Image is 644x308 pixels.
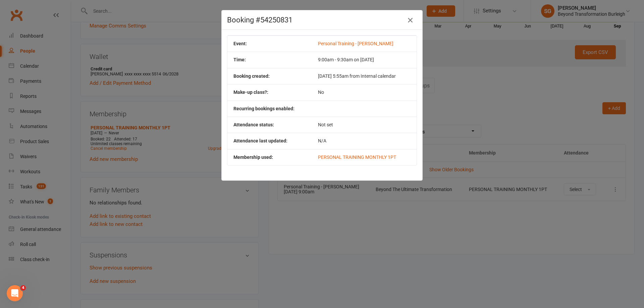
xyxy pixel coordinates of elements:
h4: Booking #54250831 [227,16,417,24]
td: Not set [312,117,417,133]
span: 4 [20,285,26,291]
a: PERSONAL TRAINING MONTHLY 1PT [318,155,396,160]
button: Close [405,15,416,25]
b: Attendance status: [233,122,274,127]
b: Recurring bookings enabled: [233,106,294,111]
b: Time: [233,57,246,62]
b: Event: [233,41,247,46]
span: N/A [318,138,326,143]
b: Booking created: [233,73,270,79]
b: Attendance last updated: [233,138,287,143]
b: Membership used: [233,155,273,160]
a: Personal Training - [PERSON_NAME] [318,41,393,46]
td: [DATE] 5:55am from Internal calendar [312,68,417,84]
iframe: Intercom live chat [7,285,23,301]
td: 9:00am - 9:30am on [DATE] [312,52,417,68]
td: No [312,84,417,100]
b: Make-up class?: [233,89,268,95]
